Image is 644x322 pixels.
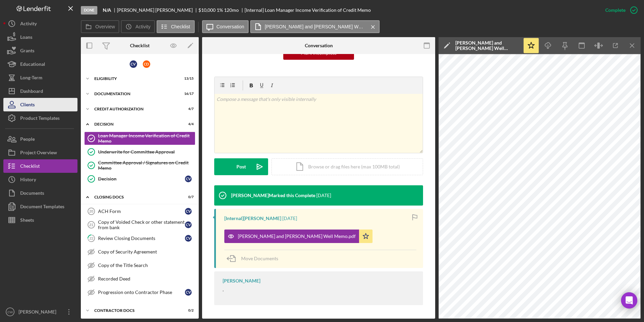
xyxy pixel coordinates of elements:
div: Sheets [20,213,34,229]
div: Underwrite for Committee Approval [98,149,195,155]
div: Clients [20,98,35,113]
div: C V [185,289,192,296]
div: [PERSON_NAME] Marked this Complete [231,193,315,198]
div: 0 / 2 [182,308,194,313]
button: Project Overview [3,146,77,159]
div: 0 / 7 [182,195,194,199]
div: C V [185,176,192,182]
button: Documents [3,186,77,200]
label: Activity [135,24,150,29]
div: [PERSON_NAME] [223,278,260,284]
a: Document Templates [3,200,77,213]
div: 4 / 7 [182,107,194,111]
div: History [20,173,36,188]
tspan: 22 [89,236,93,240]
div: [Internal] [PERSON_NAME] [224,216,281,221]
button: People [3,132,77,146]
div: People [20,132,35,147]
div: Documentation [94,92,177,96]
label: [PERSON_NAME] and [PERSON_NAME] Well Memo.pdf [265,24,366,29]
label: Conversation [217,24,245,29]
div: Educational [20,57,45,73]
div: C V [185,208,192,215]
div: Grants [20,44,34,59]
div: CREDIT AUTHORIZATION [94,107,177,111]
div: Complete [605,3,625,17]
button: CW[PERSON_NAME] [3,305,77,319]
div: 16 / 17 [182,92,194,96]
div: [Internal] Loan Manager Income Verification of Credit Memo [245,7,371,13]
div: Contractor Docs [94,308,177,313]
button: Long-Term [3,71,77,84]
div: 120 mo [224,7,239,13]
button: Educational [3,57,77,71]
div: Open Intercom Messenger [621,292,637,308]
div: ACH Form [98,209,185,214]
tspan: 21 [89,223,93,227]
a: Copy of Security Agreement [84,245,195,259]
span: Move Documents [241,256,278,261]
div: Done [81,6,97,15]
div: Review Closing Documents [98,236,185,241]
b: N/A [103,7,111,13]
button: Overview [81,20,119,33]
button: Activity [3,17,77,30]
div: Dashboard [20,84,43,100]
div: Post [236,158,246,175]
text: CW [7,310,13,314]
a: 21Copy of Voided Check or other statement from bankCV [84,218,195,232]
div: C V [185,221,192,228]
button: Move Documents [224,250,285,267]
div: Checklist [130,43,150,48]
button: [PERSON_NAME] and [PERSON_NAME] Well Memo.pdf [224,230,373,243]
time: 2025-04-09 15:57 [282,216,297,221]
a: 22Review Closing DocumentsCV [84,232,195,245]
button: Conversation [202,20,249,33]
div: $10,000 [198,7,216,13]
a: Checklist [3,159,77,173]
button: Clients [3,98,77,111]
button: Checklist [157,20,195,33]
button: Sheets [3,213,77,227]
div: Copy of Security Agreement [98,249,195,254]
button: History [3,173,77,186]
a: 20ACH FormCV [84,205,195,218]
div: 1 % [217,7,223,13]
div: Copy of the Title Search [98,263,195,268]
label: Checklist [171,24,190,29]
time: 2025-04-09 15:57 [316,193,331,198]
button: Loans [3,30,77,44]
div: Activity [20,17,37,32]
button: Product Templates [3,111,77,125]
a: Recorded Deed [84,272,195,286]
div: Loans [20,30,32,46]
button: Complete [599,3,641,17]
div: C V [130,60,137,68]
button: [PERSON_NAME] and [PERSON_NAME] Well Memo.pdf [250,20,380,33]
div: Checklist [20,159,40,175]
button: Activity [121,20,155,33]
div: [PERSON_NAME] [17,305,61,320]
button: Grants [3,44,77,57]
div: Progression onto Contractor Phase [98,290,185,295]
div: Eligibility [94,77,177,81]
div: Product Templates [20,111,60,127]
div: Long-Term [20,71,42,86]
div: Decision [94,122,177,126]
a: Progression onto Contractor PhaseCV [84,286,195,299]
a: Loan Manager Income Verification of Credit Memo [84,132,195,145]
div: Recorded Deed [98,276,195,281]
div: CLOSING DOCS [94,195,177,199]
button: Dashboard [3,84,77,98]
div: Document Templates [20,200,64,215]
